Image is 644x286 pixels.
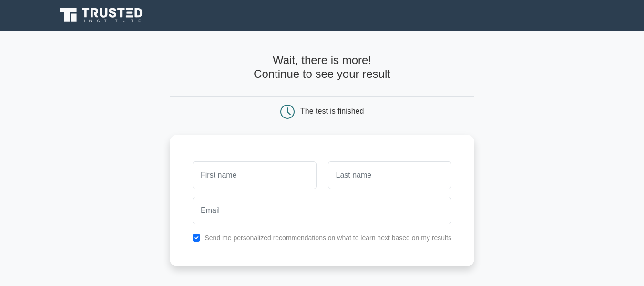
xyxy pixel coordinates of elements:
[300,107,364,115] div: The test is finished
[170,53,474,81] h4: Wait, there is more! Continue to see your result
[193,161,316,189] input: First name
[193,197,451,224] input: Email
[328,161,451,189] input: Last name
[204,234,451,242] label: Send me personalized recommendations on what to learn next based on my results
